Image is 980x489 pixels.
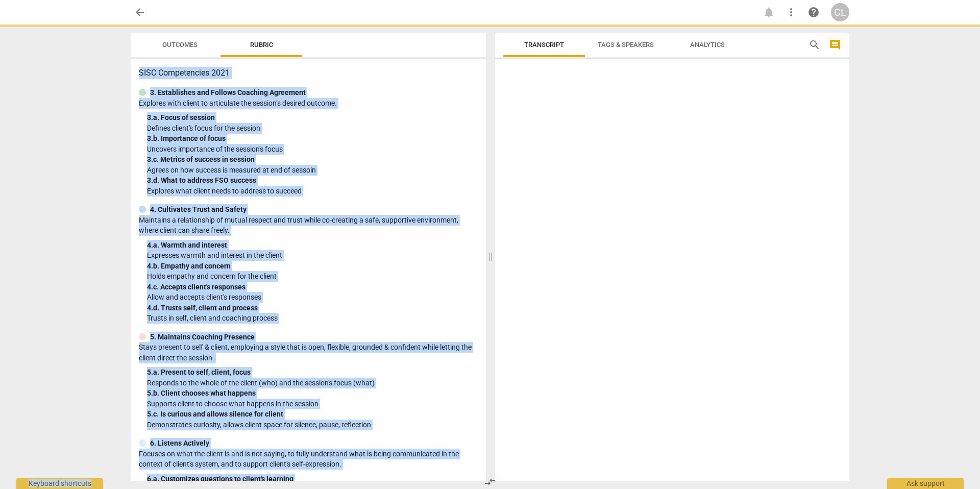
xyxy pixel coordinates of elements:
[150,87,306,98] p: 3. Establishes and Follows Coaching Agreement
[827,37,843,53] button: Show/Hide comments
[524,41,564,48] span: Transcript
[147,165,478,176] p: Agrees on how success is measured at end of sessoin
[147,112,478,123] div: 3. a. Focus of session
[150,438,209,449] p: 6. Listens Actively
[147,154,478,165] div: 3. c. Metrics of success in session
[139,67,478,79] h3: SISC Competencies 2021
[147,367,478,378] div: 5. a. Present to self, client, focus
[150,204,247,215] p: 4. Cultivates Trust and Safety
[147,378,478,388] p: Responds to the whole of the client (who) and the session's focus (what)
[147,133,478,144] div: 3. b. Importance of focus
[147,261,478,272] div: 4. b. Empathy and concern
[808,39,821,51] span: search
[147,303,478,313] div: 4. d. Trusts self, client and process
[147,292,478,303] p: Allow and accepts client's responses
[147,282,478,292] div: 4. c. Accepts client's responses
[807,6,820,18] span: help
[134,6,146,18] span: arrow_back
[147,388,478,399] div: 5. b. Client chooses what happens
[147,175,478,186] div: 3. d. What to address FSO success
[162,41,198,48] span: Outcomes
[147,186,478,197] p: Explores what client needs to address to succeed
[147,250,478,261] p: Expresses warmth and interest in the client
[887,478,964,489] div: Ask support
[147,144,478,155] p: Uncovers importance of the session's focus
[250,41,273,48] span: Rubric
[147,409,478,420] div: 5. c. Is curious and allows silence for client
[147,399,478,409] p: Supports client to choose what happens in the session
[690,41,725,48] span: Analytics
[16,478,103,489] div: Keyboard shortcuts
[147,271,478,282] p: Holds empathy and concern for the client
[804,3,823,21] a: Help
[150,332,255,343] p: 5. Maintains Coaching Presence
[484,476,496,488] span: compare_arrows
[147,420,478,430] p: Demonstrates curiosity, allows client space for silence, pause, reflection
[139,98,478,109] p: Explores with client to articulate the session’s desired outcome.
[147,123,478,134] p: Defines client's focus for the session
[139,215,478,236] p: Maintains a relationship of mutual respect and trust while co-creating a safe, supportive environ...
[139,449,478,470] p: Focuses on what the client is and is not saying, to fully understand what is being communicated i...
[147,474,478,484] div: 6. a. Customizes questions to client's learning
[147,313,478,324] p: Trusts in self, client and coaching process
[785,6,797,18] span: more_vert
[831,3,849,21] button: CL
[829,39,841,51] span: comment
[147,240,478,251] div: 4. a. Warmth and interest
[139,342,478,363] p: Stays present to self & client, employing a style that is open, flexible, grounded & confident wh...
[806,37,823,53] button: Search
[598,41,654,48] span: Tags & Speakers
